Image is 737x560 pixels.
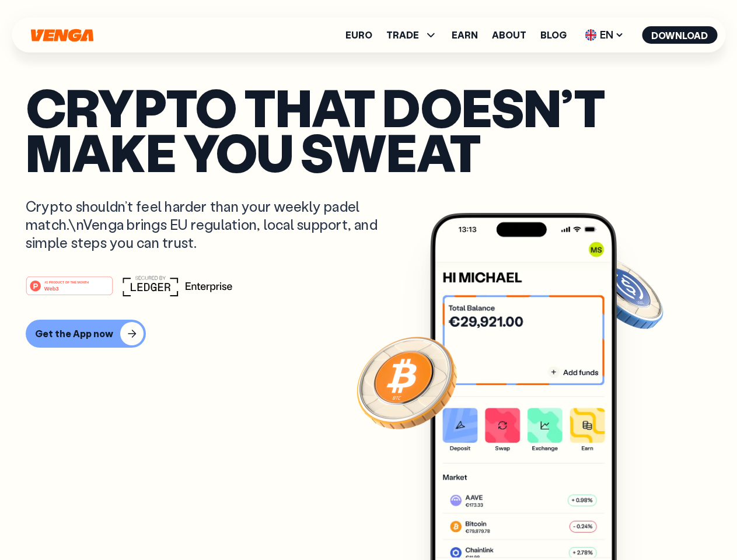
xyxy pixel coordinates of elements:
img: USDC coin [582,251,666,335]
a: Euro [345,30,372,40]
span: TRADE [386,30,419,40]
img: Bitcoin [354,330,459,435]
svg: Home [29,29,95,42]
tspan: #1 PRODUCT OF THE MONTH [44,280,89,283]
div: Get the App now [35,328,113,339]
a: Blog [540,30,567,40]
a: Get the App now [26,320,711,348]
p: Crypto that doesn’t make you sweat [26,85,711,174]
p: Crypto shouldn’t feel harder than your weekly padel match.\nVenga brings EU regulation, local sup... [26,197,394,252]
button: Get the App now [26,320,146,348]
a: #1 PRODUCT OF THE MONTHWeb3 [26,283,113,298]
span: TRADE [386,28,438,42]
a: About [492,30,526,40]
img: flag-uk [585,29,596,41]
span: EN [581,26,628,44]
button: Download [642,26,717,44]
a: Earn [452,30,478,40]
tspan: Web3 [44,285,59,291]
